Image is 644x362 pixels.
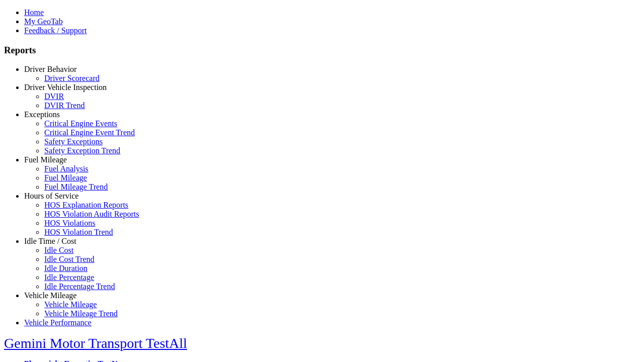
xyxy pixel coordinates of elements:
[24,26,87,35] a: Feedback / Support
[44,309,118,318] a: Vehicle Mileage Trend
[24,192,78,200] a: Hours of Service
[24,318,92,327] a: Vehicle Performance
[24,237,76,245] a: Idle Time / Cost
[24,110,60,119] a: Exceptions
[44,282,115,291] a: Idle Percentage Trend
[44,273,94,282] a: Idle Percentage
[4,335,187,351] a: Gemini Motor Transport TestAll
[44,201,128,209] a: HOS Explanation Reports
[44,255,95,263] a: Idle Cost Trend
[24,155,67,164] a: Fuel Mileage
[44,74,100,82] a: Driver Scorecard
[44,246,73,254] a: Idle Cost
[24,8,44,17] a: Home
[44,119,117,128] a: Critical Engine Events
[4,45,640,56] h3: Reports
[44,128,135,137] a: Critical Engine Event Trend
[44,264,88,273] a: Idle Duration
[24,291,76,300] a: Vehicle Mileage
[44,219,95,227] a: HOS Violations
[44,300,97,309] a: Vehicle Mileage
[44,137,103,146] a: Safety Exceptions
[44,146,120,155] a: Safety Exception Trend
[44,210,139,218] a: HOS Violation Audit Reports
[44,164,89,173] a: Fuel Analysis
[44,183,108,191] a: Fuel Mileage Trend
[44,173,87,182] a: Fuel Mileage
[44,92,64,101] a: DVIR
[24,83,107,92] a: Driver Vehicle Inspection
[44,228,113,236] a: HOS Violation Trend
[24,65,76,73] a: Driver Behavior
[24,17,63,26] a: My GeoTab
[44,101,85,110] a: DVIR Trend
